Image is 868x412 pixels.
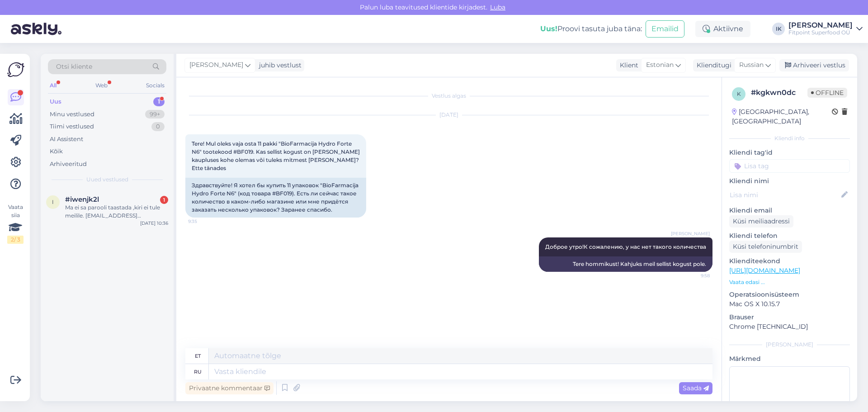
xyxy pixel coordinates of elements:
div: 1 [153,97,165,106]
div: Küsi meiliaadressi [729,215,793,227]
div: Kliendi info [729,134,850,142]
div: # kgkwn0dc [751,87,807,98]
div: juhib vestlust [255,61,302,70]
div: 0 [151,122,165,131]
div: 99+ [145,110,165,119]
span: Uued vestlused [86,175,128,184]
span: [PERSON_NAME] [189,60,243,70]
div: [PERSON_NAME] [788,22,853,29]
div: Arhiveeritud [50,160,87,169]
div: Ma ei sa parooli taastada ,kiri ei tule meilile. [EMAIL_ADDRESS][DOMAIN_NAME] 😤 [65,204,168,220]
p: Kliendi email [729,206,850,215]
div: Fitpoint Superfood OÜ [788,29,853,36]
div: [PERSON_NAME] [729,341,850,349]
span: Saada [683,384,709,392]
span: 9:35 [188,218,222,225]
button: Emailid [646,20,684,38]
div: Здравствуйте! Я хотел бы купить 11 упаковок "BioFarmacija Hydro Forte N6" (код товара #BF019). Ес... [185,178,366,218]
div: Tiimi vestlused [50,122,94,131]
span: k [737,90,741,97]
p: Mac OS X 10.15.7 [729,299,850,309]
a: [PERSON_NAME]Fitpoint Superfood OÜ [788,22,863,36]
p: Brauser [729,313,850,322]
b: Uus! [540,24,557,33]
div: Socials [144,80,166,91]
input: Lisa tag [729,159,850,173]
p: Klienditeekond [729,256,850,266]
span: Offline [807,88,847,98]
div: Kõik [50,147,63,156]
div: Privaatne kommentaar [185,382,274,394]
div: IK [772,23,785,35]
span: Estonian [646,60,674,70]
span: Russian [739,60,764,70]
div: Tere hommikust! Kahjuks meil sellist kogust pole. [539,256,712,272]
div: Aktiivne [695,21,750,37]
p: Operatsioonisüsteem [729,290,850,299]
div: Vaata siia [7,203,24,244]
div: Klient [616,61,638,70]
span: #iwenjk2l [65,195,99,204]
p: Kliendi telefon [729,231,850,241]
span: Tere! Mul oleks vaja osta 11 pakki "BioFarmacija Hydro Forte N6" tootekood #BF019. Kas sellist ko... [192,140,361,171]
div: All [48,80,58,91]
div: 2 / 3 [7,236,24,244]
span: Luba [487,3,508,11]
span: i [52,199,54,205]
div: [DATE] [185,111,712,119]
p: Kliendi tag'id [729,148,850,157]
div: Web [94,80,109,91]
div: [GEOGRAPHIC_DATA], [GEOGRAPHIC_DATA] [732,107,832,126]
div: Proovi tasuta juba täna: [540,24,642,34]
div: ru [194,364,202,379]
img: Askly Logo [7,61,24,78]
p: Märkmed [729,354,850,364]
a: [URL][DOMAIN_NAME] [729,266,800,275]
span: Доброе утро!К сожалению, у нас нет такого количества [545,243,706,250]
div: Vestlus algas [185,92,712,100]
div: et [195,348,201,364]
p: Kliendi nimi [729,176,850,186]
input: Lisa nimi [730,190,840,200]
div: 1 [160,196,168,204]
p: Vaata edasi ... [729,278,850,286]
div: Küsi telefoninumbrit [729,241,802,253]
span: [PERSON_NAME] [671,230,710,237]
span: 9:58 [676,272,710,279]
div: AI Assistent [50,135,83,144]
div: Klienditugi [693,61,731,70]
div: [DATE] 10:36 [140,220,168,227]
span: Otsi kliente [56,62,92,71]
p: Chrome [TECHNICAL_ID] [729,322,850,331]
div: Arhiveeri vestlus [779,59,849,71]
div: Minu vestlused [50,110,94,119]
div: Uus [50,97,61,106]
